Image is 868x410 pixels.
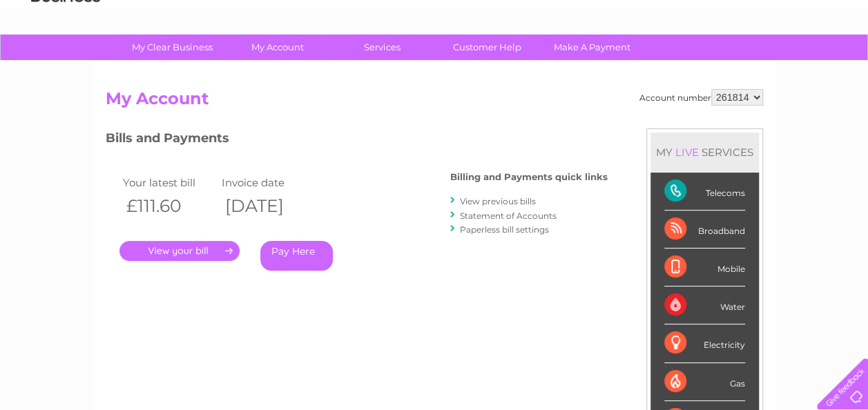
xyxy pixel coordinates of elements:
td: Your latest bill [119,173,219,192]
div: Broadband [664,211,745,248]
div: Account number [639,89,763,106]
img: logo.png [30,36,101,78]
a: . [119,241,240,261]
th: [DATE] [218,192,318,220]
a: Energy [659,59,690,69]
td: Invoice date [218,173,318,192]
a: Services [325,35,439,60]
a: 0333 014 3131 [608,7,703,24]
div: Telecoms [664,173,745,211]
a: Statement of Accounts [460,211,557,221]
a: Make A Payment [535,35,649,60]
h4: Billing and Payments quick links [450,172,608,182]
a: My Account [220,35,334,60]
a: Log out [822,59,855,69]
a: Paperless bill settings [460,224,549,235]
a: My Clear Business [115,35,229,60]
div: Clear Business is a trading name of Verastar Limited (registered in [GEOGRAPHIC_DATA] No. 3667643... [108,8,761,67]
a: Customer Help [430,35,544,60]
div: Mobile [664,248,745,286]
a: View previous bills [460,196,536,206]
div: MY SERVICES [650,133,759,172]
th: £111.60 [119,192,219,220]
a: Pay Here [260,241,333,271]
h3: Bills and Payments [106,128,608,153]
div: Water [664,286,745,324]
h2: My Account [106,89,763,115]
a: Water [625,59,651,69]
a: Contact [776,59,810,69]
div: Electricity [664,324,745,362]
div: Gas [664,363,745,401]
a: Telecoms [698,59,740,69]
div: LIVE [673,146,702,159]
a: Blog [748,59,768,69]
